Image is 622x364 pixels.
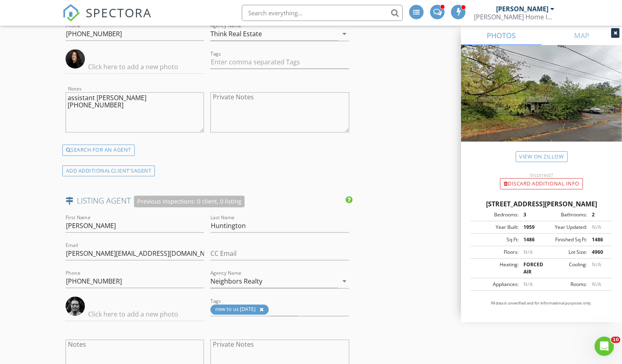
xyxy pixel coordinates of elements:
[62,165,155,176] div: ADD ADDITIONAL AGENT
[496,5,548,13] div: [PERSON_NAME]
[542,236,587,243] div: Finished Sq Ft:
[611,337,620,343] span: 10
[500,178,583,189] div: Discard Additional info
[473,281,519,288] div: Appliances:
[471,199,612,209] div: [STREET_ADDRESS][PERSON_NAME]
[473,249,519,256] div: Floors:
[473,211,519,218] div: Bedrooms:
[473,236,519,243] div: Sq Ft:
[519,261,542,276] div: FORCED AIR
[66,195,349,207] h4: LISTING AGENT
[66,60,204,74] input: Click here to add a new photo
[66,49,85,68] img: data
[474,13,554,21] div: Murphy Home Inspection
[542,224,587,231] div: Year Updated:
[473,224,519,231] div: Year Built:
[62,4,80,22] img: The Best Home Inspection Software - Spectora
[471,300,612,306] p: All data is unverified and for informational purposes only.
[461,26,542,45] a: PHOTOS
[461,45,622,161] img: streetview
[340,29,349,39] i: arrow_drop_down
[587,249,610,256] div: 4960
[542,261,587,276] div: Cooling:
[66,296,85,316] img: data
[592,224,601,230] span: N/A
[542,281,587,288] div: Rooms:
[62,11,152,28] a: SPECTORA
[134,195,245,207] div: Previous inspections: 0 client, 0 listing
[523,281,533,288] span: N/A
[516,151,568,162] a: View on Zillow
[461,172,622,178] div: Incorrect?
[210,304,269,315] div: new to us [DATE]
[62,144,135,156] div: SEARCH FOR AN AGENT
[519,211,542,218] div: 3
[587,236,610,243] div: 1486
[587,211,610,218] div: 2
[592,281,601,288] span: N/A
[542,26,622,45] a: MAP
[519,236,542,243] div: 1486
[542,249,587,256] div: Lot Size:
[542,211,587,218] div: Bathrooms:
[340,276,349,286] i: arrow_drop_down
[242,5,403,21] input: Search everything...
[66,92,204,132] textarea: Notes
[86,4,152,21] span: SPECTORA
[519,224,542,231] div: 1959
[595,337,614,356] iframe: Intercom live chat
[66,308,204,321] input: Click here to add a new photo
[523,249,533,255] span: N/A
[592,261,601,268] span: N/A
[473,261,519,276] div: Heating:
[111,167,134,174] span: client's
